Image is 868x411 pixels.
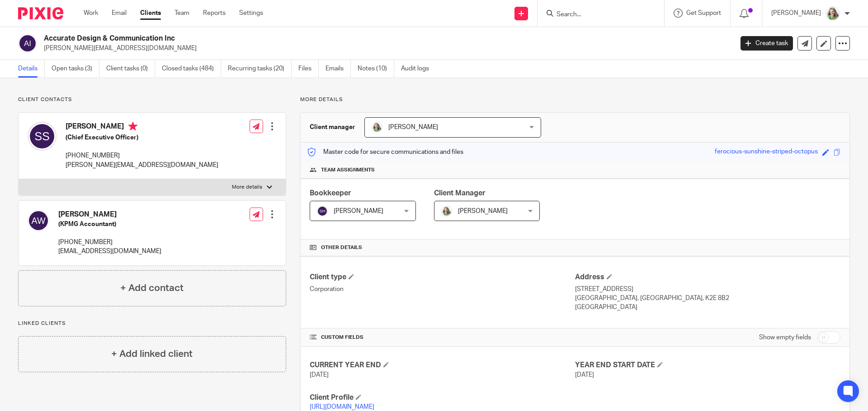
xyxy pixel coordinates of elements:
p: More details [300,96,850,103]
a: Team [175,9,189,18]
span: Get Support [686,10,721,16]
span: Bookkeeper [310,189,351,197]
a: Open tasks (3) [52,60,99,78]
img: KC%20Photo.jpg [372,122,382,133]
img: KC%20Photo.jpg [826,6,840,21]
span: [DATE] [575,372,594,378]
h4: CUSTOM FIELDS [310,334,575,341]
i: Primary [128,122,137,131]
p: [GEOGRAPHIC_DATA] [575,303,840,312]
a: Email [112,9,127,18]
a: Work [84,9,98,18]
a: Clients [140,9,161,18]
img: svg%3E [317,206,328,217]
img: Pixie [18,7,63,19]
p: [PERSON_NAME] [771,9,821,18]
span: [PERSON_NAME] [334,208,383,214]
p: Master code for secure communications and files [307,148,463,157]
img: svg%3E [18,34,37,53]
p: [PHONE_NUMBER] [66,151,218,160]
p: Corporation [310,285,575,294]
a: Notes (10) [358,60,394,78]
span: Client Manager [434,189,486,197]
p: Linked clients [18,320,286,327]
p: [STREET_ADDRESS] [575,285,840,294]
a: Details [18,60,45,78]
p: [PERSON_NAME][EMAIL_ADDRESS][DOMAIN_NAME] [66,161,218,170]
h4: Client type [310,272,575,282]
p: [PHONE_NUMBER] [58,238,161,247]
img: svg%3E [28,122,57,151]
span: [DATE] [310,372,329,378]
h4: CURRENT YEAR END [310,360,575,370]
img: svg%3E [28,210,49,231]
h4: Client Profile [310,393,575,402]
h4: [PERSON_NAME] [58,210,161,219]
h4: [PERSON_NAME] [66,122,218,133]
a: Audit logs [401,60,436,78]
h4: YEAR END START DATE [575,360,840,370]
p: [PERSON_NAME][EMAIL_ADDRESS][DOMAIN_NAME] [44,44,727,53]
span: Other details [321,244,362,251]
a: Emails [325,60,351,78]
a: Files [298,60,319,78]
a: [URL][DOMAIN_NAME] [310,404,374,410]
a: Reports [203,9,226,18]
p: Client contacts [18,96,286,103]
div: ferocious-sunshine-striped-octopus [715,147,818,157]
span: [PERSON_NAME] [388,124,438,130]
img: KC%20Photo.jpg [441,206,452,217]
label: Show empty fields [759,333,811,342]
h4: + Add linked client [111,347,193,361]
a: Recurring tasks (20) [228,60,292,78]
a: Create task [741,36,793,51]
a: Settings [239,9,263,18]
a: Client tasks (0) [106,60,155,78]
p: [GEOGRAPHIC_DATA], [GEOGRAPHIC_DATA], K2E 8B2 [575,294,840,303]
h3: Client manager [310,123,355,132]
p: More details [232,184,262,191]
h5: (Chief Executive Officer) [66,133,218,142]
h2: Accurate Design & Communication Inc [44,34,590,43]
span: Team assignments [321,166,375,174]
a: Closed tasks (484) [162,60,221,78]
p: [EMAIL_ADDRESS][DOMAIN_NAME] [58,247,161,256]
input: Search [556,11,637,19]
h4: + Add contact [120,281,184,295]
h5: (KPMG Accountant) [58,220,161,229]
span: [PERSON_NAME] [458,208,508,214]
h4: Address [575,272,840,282]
